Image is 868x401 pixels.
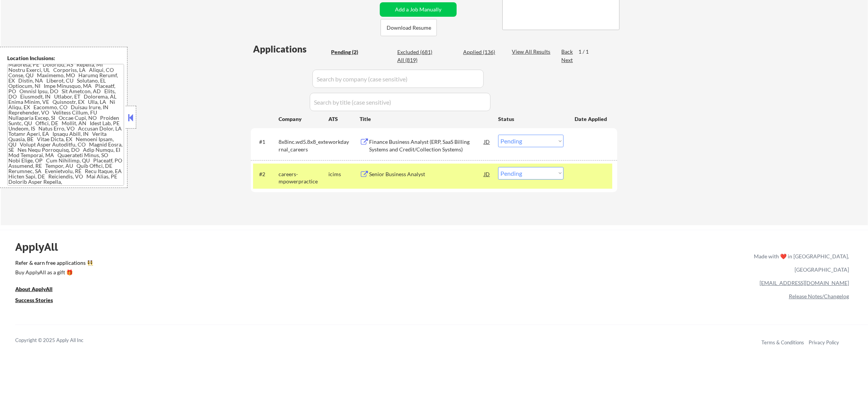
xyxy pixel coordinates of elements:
[369,138,484,153] div: Finance Business Analyst (ERP, SaaS Billing Systems and Credit/Collection Systems)
[512,48,553,56] div: View All Results
[15,337,103,344] div: Copyright © 2025 Apply All Inc
[15,240,67,253] div: ApplyAll
[328,138,360,146] div: workday
[760,280,849,286] a: [EMAIL_ADDRESS][DOMAIN_NAME]
[279,115,328,123] div: Company
[809,339,839,345] a: Privacy Policy
[15,268,91,278] a: Buy ApplyAll as a gift 🎁
[328,170,360,178] div: icims
[381,19,437,36] button: Download Resume
[331,48,369,56] div: Pending (2)
[397,48,435,56] div: Excluded (681)
[259,170,272,178] div: #2
[483,167,491,181] div: JD
[751,250,849,276] div: Made with ❤️ in [GEOGRAPHIC_DATA], [GEOGRAPHIC_DATA]
[279,170,328,185] div: careers-mpowerpractice
[561,56,573,64] div: Next
[312,70,484,88] input: Search by company (case sensitive)
[15,297,53,303] u: Success Stories
[483,135,491,148] div: JD
[279,138,328,153] div: 8x8inc.wd5.8x8_external_careers
[360,115,491,123] div: Title
[578,48,596,56] div: 1 / 1
[328,115,360,123] div: ATS
[397,56,435,64] div: All (819)
[15,260,595,268] a: Refer & earn free applications 👯‍♀️
[761,339,804,345] a: Terms & Conditions
[498,112,564,126] div: Status
[15,285,63,294] a: About ApplyAll
[561,48,573,56] div: Back
[380,2,457,17] button: Add a Job Manually
[259,138,272,146] div: #1
[7,54,124,62] div: Location Inclusions:
[463,48,501,56] div: Applied (136)
[15,286,53,292] u: About ApplyAll
[369,170,484,178] div: Senior Business Analyst
[253,45,328,54] div: Applications
[310,93,491,111] input: Search by title (case sensitive)
[789,293,849,299] a: Release Notes/Changelog
[15,296,63,306] a: Success Stories
[15,270,91,275] div: Buy ApplyAll as a gift 🎁
[575,115,608,123] div: Date Applied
